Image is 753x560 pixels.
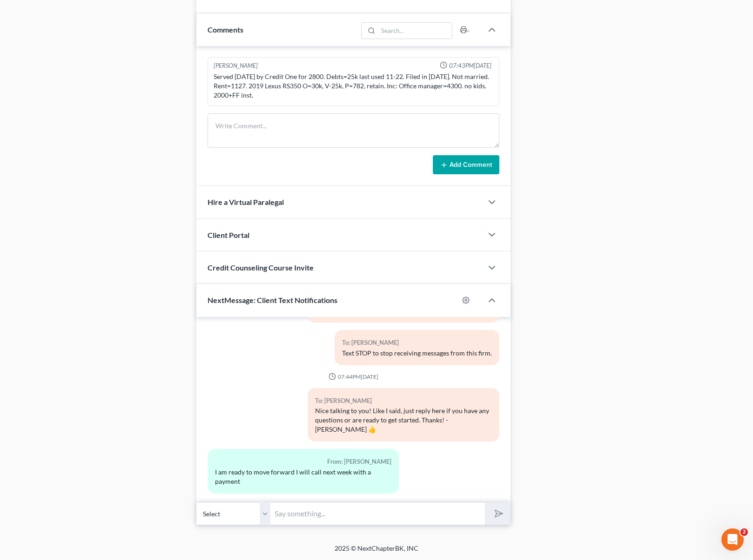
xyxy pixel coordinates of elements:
div: Text STOP to stop receiving messages from this firm. [342,349,492,358]
span: 2 [740,528,748,536]
div: To: [PERSON_NAME] [342,337,492,348]
div: 07:44PM[DATE] [208,373,500,381]
span: Client Portal [208,231,249,239]
div: I am ready to move forward I will call next week with a payment [215,468,392,486]
div: Served [DATE] by Credit One for 2800. Debts=25k last used 11-22. Filed in [DATE]. Not married. Re... [214,72,494,100]
span: NextMessage: Client Text Notifications [208,296,337,304]
button: Add Comment [433,155,499,175]
div: To: [PERSON_NAME] [315,395,492,406]
iframe: Intercom live chat [721,528,744,551]
div: Nice talking to you! Like I said, just reply here if you have any questions or are ready to get s... [315,406,492,434]
span: 07:43PM[DATE] [449,61,491,70]
input: Search... [378,23,452,39]
span: Comments [208,25,243,34]
span: Hire a Virtual Paralegal [208,198,284,206]
input: Say something... [271,502,485,525]
div: [PERSON_NAME] [214,61,258,70]
span: Credit Counseling Course Invite [208,263,314,272]
div: From: [PERSON_NAME] [215,456,392,467]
